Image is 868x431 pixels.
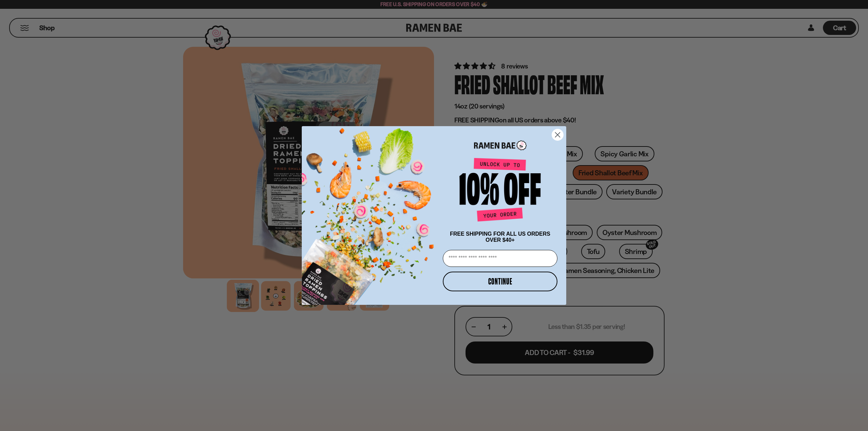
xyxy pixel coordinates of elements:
[450,231,550,243] span: FREE SHIPPING FOR ALL US ORDERS OVER $40+
[458,158,542,224] img: Unlock up to 10% off
[302,120,440,305] img: ce7035ce-2e49-461c-ae4b-8ade7372f32c.png
[552,129,564,141] button: Close dialog
[474,140,527,151] img: Ramen Bae Logo
[443,272,557,291] button: CONTINUE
